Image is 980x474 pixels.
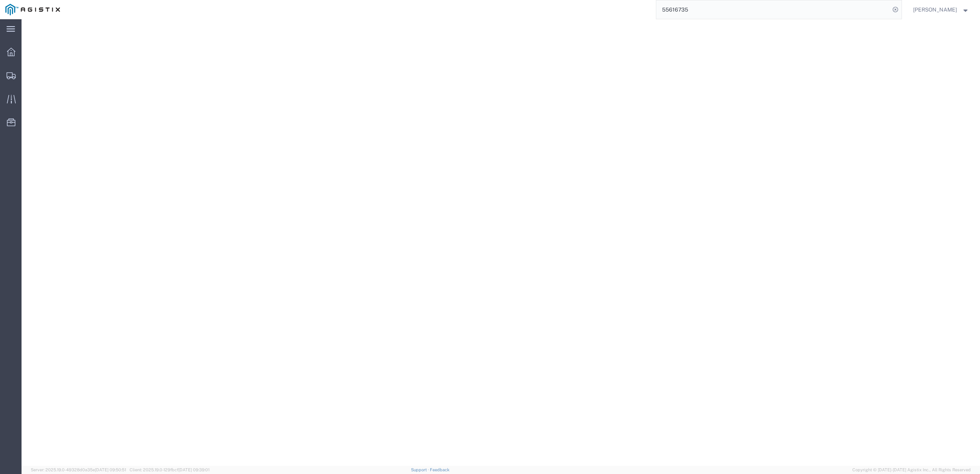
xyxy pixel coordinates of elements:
span: Client: 2025.19.0-129fbcf [130,467,210,472]
a: Feedback [430,467,449,472]
span: Copyright © [DATE]-[DATE] Agistix Inc., All Rights Reserved [852,467,971,473]
img: logo [5,4,60,15]
span: [DATE] 09:50:51 [95,467,126,472]
a: Support [411,467,430,472]
iframe: FS Legacy Container [22,19,980,466]
span: Jorge Hinojosa [913,5,957,14]
span: Server: 2025.19.0-49328d0a35e [31,467,126,472]
span: [DATE] 09:39:01 [178,467,210,472]
input: Search for shipment number, reference number [656,0,890,19]
button: [PERSON_NAME] [913,5,970,14]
